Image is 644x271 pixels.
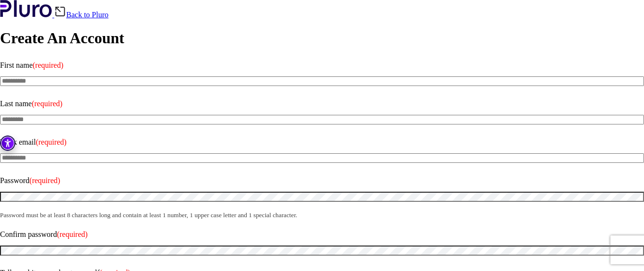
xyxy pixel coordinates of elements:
[54,11,108,19] a: Back to Pluro
[54,6,66,17] img: Back icon
[32,99,62,108] span: (required)
[57,230,88,238] span: (required)
[33,61,63,69] span: (required)
[36,138,67,146] span: (required)
[29,176,60,185] span: (required)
